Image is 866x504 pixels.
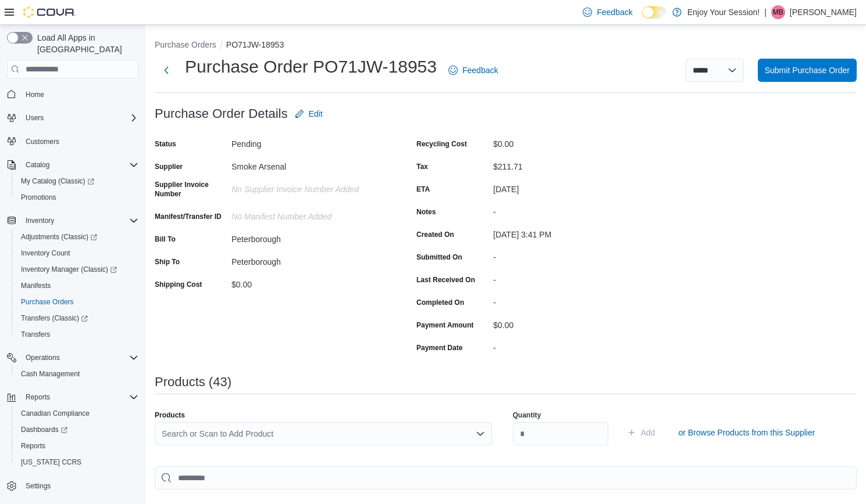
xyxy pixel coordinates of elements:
label: Recycling Cost [416,139,467,149]
button: Edit [290,102,327,125]
button: Manifests [12,278,143,294]
div: $0.00 [231,275,387,289]
div: - [493,339,649,352]
span: Customers [21,134,138,149]
span: Transfers [16,327,138,341]
span: Add [641,427,655,438]
a: Transfers [16,327,55,341]
button: Open list of options [476,429,485,438]
span: Feedback [462,64,498,76]
div: - [493,248,649,262]
label: Payment Amount [416,321,473,330]
span: Inventory Count [16,246,138,260]
div: No Supplier Invoice Number added [231,180,387,194]
label: Quantity [513,411,541,420]
button: Operations [21,351,65,365]
a: Purchase Orders [16,295,79,309]
a: Cash Management [16,367,84,381]
span: Reports [16,439,138,453]
button: Settings [2,477,143,494]
a: Reports [16,439,50,453]
span: Operations [21,351,138,365]
a: Promotions [16,190,61,204]
a: Customers [21,135,64,149]
p: Enjoy Your Session! [687,5,760,19]
span: Transfers (Classic) [21,314,88,323]
a: Adjustments (Classic) [12,229,143,245]
button: Inventory [2,213,143,229]
span: Settings [26,481,51,491]
a: Transfers (Classic) [12,310,143,326]
button: Catalog [21,158,54,172]
label: Ship To [155,257,180,267]
label: Notes [416,207,436,217]
span: Dashboards [16,423,138,437]
h1: Purchase Order PO71JW-18953 [185,55,437,78]
a: My Catalog (Classic) [16,174,99,188]
div: - [493,293,649,307]
button: Add [622,421,660,444]
a: Inventory Manager (Classic) [16,262,122,276]
label: Bill To [155,235,176,244]
label: Supplier Invoice Number [155,180,227,199]
span: Inventory Manager (Classic) [16,262,138,276]
span: Submit Purchase Order [765,64,850,76]
span: Dashboards [21,425,67,434]
input: Dark Mode [642,6,667,19]
div: Smoke Arsenal [231,157,387,171]
div: [DATE] 3:41 PM [493,225,649,239]
span: Load All Apps in [GEOGRAPHIC_DATA] [33,32,138,55]
div: $0.00 [493,135,649,149]
label: Created On [416,230,454,239]
div: - [493,203,649,217]
div: - [493,271,649,285]
span: Inventory Count [21,249,70,258]
span: Manifests [16,279,138,293]
button: Home [2,85,143,102]
div: Peterborough [231,253,387,267]
p: [PERSON_NAME] [790,5,857,19]
a: Canadian Compliance [16,406,94,420]
span: Purchase Orders [16,295,138,309]
span: Purchase Orders [21,297,74,307]
span: Reports [21,441,45,451]
span: Reports [21,390,138,404]
button: Canadian Compliance [12,405,143,422]
button: Purchase Orders [155,40,216,49]
label: Submitted On [416,253,462,262]
span: MB [773,5,783,19]
button: Purchase Orders [12,294,143,310]
label: ETA [416,185,430,194]
div: No Manifest Number added [231,207,387,221]
h3: Products (43) [155,375,231,389]
div: Matty Buchan [771,5,785,19]
span: Manifests [21,281,51,290]
button: Promotions [12,189,143,206]
a: My Catalog (Classic) [12,173,143,189]
button: [US_STATE] CCRS [12,454,143,470]
span: Operations [26,353,60,362]
label: Shipping Cost [155,280,202,289]
label: Supplier [155,162,183,171]
span: Edit [309,108,323,120]
a: Dashboards [16,423,72,437]
span: Catalog [21,158,138,172]
span: Promotions [16,190,138,204]
span: Adjustments (Classic) [16,230,138,244]
span: Transfers [21,330,50,339]
a: [US_STATE] CCRS [16,455,86,469]
label: Completed On [416,298,464,307]
button: Operations [2,350,143,366]
span: Users [26,113,44,123]
span: Transfers (Classic) [16,311,138,325]
span: Customers [26,137,59,146]
button: Users [2,110,143,126]
a: Feedback [444,59,503,82]
span: My Catalog (Classic) [16,174,138,188]
button: Inventory [21,214,59,228]
h3: Purchase Order Details [155,107,288,121]
a: Home [21,88,49,102]
div: Pending [231,135,387,149]
span: Washington CCRS [16,455,138,469]
button: Customers [2,133,143,150]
